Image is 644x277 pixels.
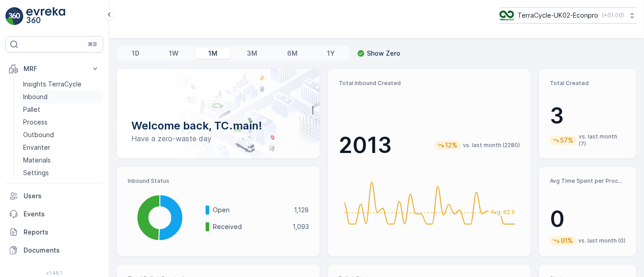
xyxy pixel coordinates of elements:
p: Pallet [23,105,40,114]
p: Documents [24,246,100,255]
p: 3M [247,49,257,58]
a: Materials [19,154,103,167]
p: Envanter [23,143,50,152]
p: Total Inbound Created [339,80,520,87]
img: terracycle_logo_wKaHoWT.png [500,10,514,20]
p: Events [24,210,100,219]
span: v 1.48.1 [5,270,103,276]
p: 2013 [339,132,392,159]
p: 1,093 [293,222,309,231]
button: TerraCycle-UK02-Econpro(+01:00) [500,7,637,24]
p: Materials [23,156,51,165]
p: vs. last month (0) [578,237,625,244]
p: vs. last month (7) [579,133,625,148]
p: TerraCycle-UK02-Econpro [518,11,598,20]
p: Open [213,205,288,215]
p: Reports [24,228,100,237]
a: Inbound [19,91,103,103]
a: Settings [19,167,103,179]
a: Outbound [19,129,103,141]
p: vs. last month (2280) [463,142,520,149]
p: Settings [23,168,49,177]
a: Process [19,116,103,129]
p: Have a zero-waste day [131,133,305,144]
p: 1W [169,49,178,58]
a: Envanter [19,141,103,154]
p: ( +01:00 ) [602,12,624,19]
a: Insights TerraCycle [19,78,103,91]
button: MRF [5,60,103,78]
p: 1,128 [294,205,309,215]
a: Users [5,187,103,205]
p: 1D [132,49,139,58]
p: Outbound [23,130,54,139]
p: Users [24,191,100,201]
p: MRF [24,64,85,73]
a: Documents [5,241,103,259]
p: 6M [287,49,298,58]
a: Events [5,205,103,223]
p: Received [213,222,287,231]
a: Reports [5,223,103,241]
p: 3 [550,102,625,129]
p: 91% [560,236,574,245]
p: Avg Time Spent per Process (hr) [550,177,625,185]
p: Welcome back, TC.main! [131,119,305,133]
img: logo [5,7,24,25]
p: 12% [444,141,458,150]
img: logo_light-DOdMpM7g.png [26,7,65,25]
p: Inbound [23,92,48,101]
p: 0 [550,205,625,233]
p: 1Y [327,49,335,58]
p: Insights TerraCycle [23,80,82,89]
p: 57% [559,136,574,145]
p: Total Created [550,80,625,87]
p: Show Zero [367,49,400,58]
p: Inbound Status [128,177,309,185]
p: 1M [208,49,217,58]
p: Process [23,118,48,127]
a: Pallet [19,103,103,116]
p: ⌘B [88,41,97,48]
